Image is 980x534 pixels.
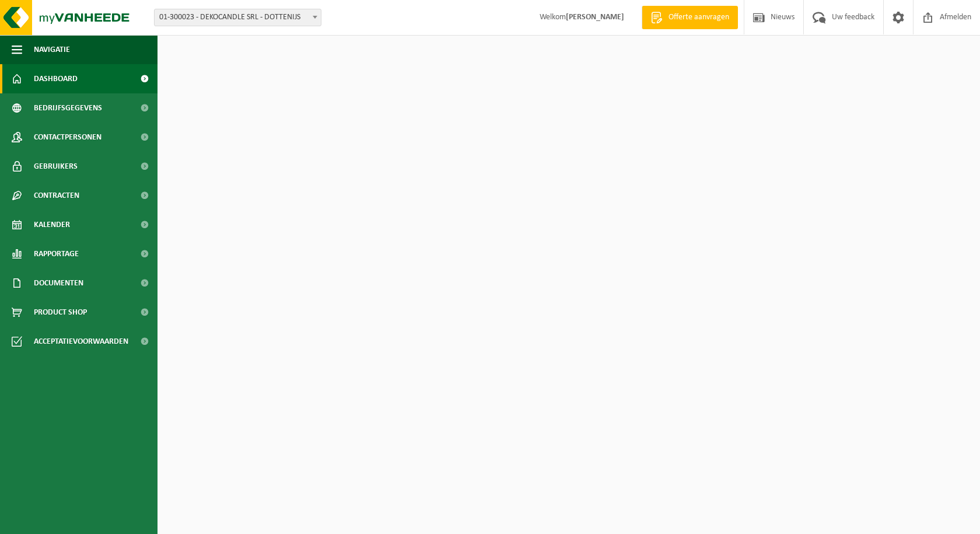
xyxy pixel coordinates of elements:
[34,35,70,64] span: Navigatie
[154,9,321,26] span: 01-300023 - DEKOCANDLE SRL - DOTTENIJS
[34,239,79,268] span: Rapportage
[642,6,738,29] a: Offerte aanvragen
[34,64,78,93] span: Dashboard
[34,327,128,356] span: Acceptatievoorwaarden
[34,93,102,123] span: Bedrijfsgegevens
[666,12,732,23] span: Offerte aanvragen
[34,210,70,239] span: Kalender
[34,268,83,298] span: Documenten
[34,152,78,181] span: Gebruikers
[155,9,321,26] span: 01-300023 - DEKOCANDLE SRL - DOTTENIJS
[566,13,624,22] strong: [PERSON_NAME]
[34,181,79,210] span: Contracten
[34,298,87,327] span: Product Shop
[34,123,101,152] span: Contactpersonen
